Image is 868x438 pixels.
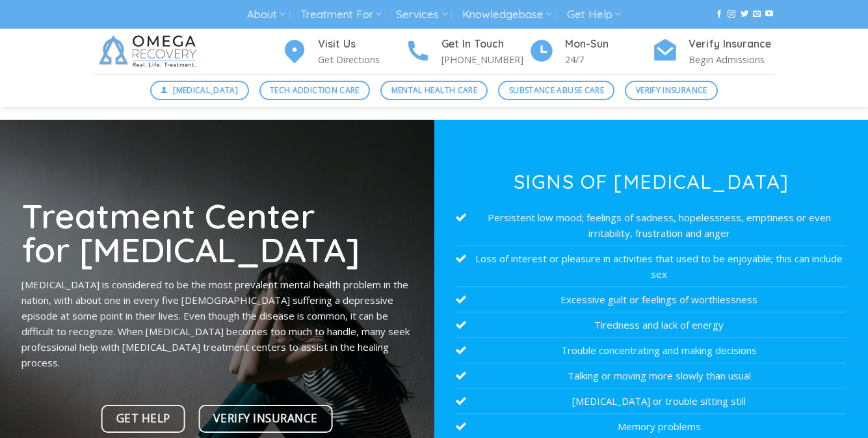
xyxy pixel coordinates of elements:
[456,338,847,363] li: Trouble concentrating and making decisions
[456,312,847,338] li: Tiredness and lack of energy
[199,405,333,433] a: Verify Insurance
[213,409,317,428] span: Verify Insurance
[509,84,604,96] span: Substance Abuse Care
[498,81,614,100] a: Substance Abuse Care
[636,84,707,96] span: Verify Insurance
[173,84,238,96] span: [MEDICAL_DATA]
[396,3,447,27] a: Services
[728,10,735,19] a: Follow on Instagram
[300,3,382,27] a: Treatment For
[441,36,529,53] h4: Get In Touch
[150,81,249,100] a: [MEDICAL_DATA]
[116,409,170,428] span: Get Help
[565,36,652,53] h4: Mon-Sun
[715,10,723,19] a: Follow on Facebook
[741,10,748,19] a: Follow on Twitter
[456,246,847,287] li: Loss of interest or pleasure in activities that used to be enjoyable; this can include sex
[567,3,621,27] a: Get Help
[282,36,405,68] a: Visit Us Get Directions
[753,10,761,19] a: Send us an email
[625,81,718,100] a: Verify Insurance
[318,52,405,67] p: Get Directions
[456,363,847,389] li: Talking or moving more slowly than usual
[456,287,847,312] li: Excessive guilt or feelings of worthlessness
[101,405,185,433] a: Get Help
[318,36,405,53] h4: Visit Us
[462,3,552,27] a: Knowledgebase
[270,84,360,96] span: Tech Addiction Care
[456,172,847,191] h3: Signs of [MEDICAL_DATA]
[456,389,847,414] li: [MEDICAL_DATA] or trouble sitting still
[689,52,776,67] p: Begin Admissions
[93,29,207,74] img: Omega Recovery
[391,84,477,96] span: Mental Health Care
[689,36,776,53] h4: Verify Insurance
[565,52,652,67] p: 24/7
[21,277,412,370] p: [MEDICAL_DATA] is considered to be the most prevalent mental health problem in the nation, with a...
[456,205,847,246] li: Persistent low mood; feelings of sadness, hopelessness, emptiness or even irritability, frustrati...
[652,36,776,68] a: Verify Insurance Begin Admissions
[441,52,529,67] p: [PHONE_NUMBER]
[247,3,285,27] a: About
[259,81,371,100] a: Tech Addiction Care
[21,198,412,267] h1: Treatment Center for [MEDICAL_DATA]
[405,36,529,68] a: Get In Touch [PHONE_NUMBER]
[380,81,488,100] a: Mental Health Care
[765,10,773,19] a: Follow on YouTube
